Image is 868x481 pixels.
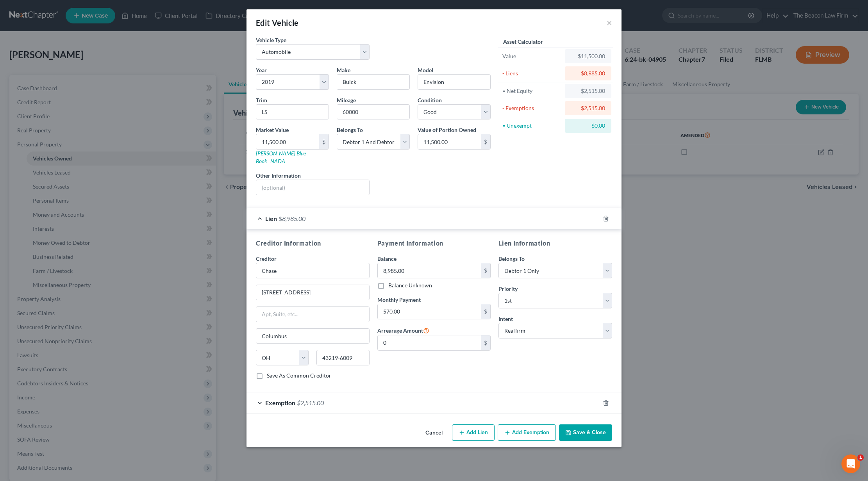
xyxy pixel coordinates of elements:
[265,215,277,222] span: Lien
[502,122,561,130] div: = Unexempt
[502,52,561,60] div: Value
[378,335,481,350] input: 0.00
[279,215,305,222] span: $8,985.00
[571,122,605,130] div: $0.00
[256,36,286,44] label: Vehicle Type
[256,134,319,149] input: 0.00
[256,126,289,134] label: Market Value
[256,329,369,344] input: Enter city...
[256,255,277,262] span: Creditor
[559,424,612,441] button: Save & Close
[256,307,369,322] input: Apt, Suite, etc...
[418,126,476,134] label: Value of Portion Owned
[571,52,605,60] div: $11,500.00
[498,315,513,323] label: Intent
[337,96,356,104] label: Mileage
[502,87,561,95] div: = Net Equity
[418,66,433,74] label: Model
[498,239,612,248] h5: Lien Information
[270,158,285,164] a: NADA
[319,134,329,149] div: $
[256,66,267,74] label: Year
[503,37,543,46] label: Asset Calculator
[337,105,409,119] input: --
[297,399,324,406] span: $2,515.00
[256,96,267,104] label: Trim
[419,425,449,441] button: Cancel
[378,304,481,319] input: 0.00
[571,104,605,112] div: $2,515.00
[256,105,329,119] input: ex. LS, LT, etc
[316,350,369,365] input: Enter zip...
[256,150,306,164] a: [PERSON_NAME] Blue Book
[377,255,396,263] label: Balance
[418,134,481,149] input: 0.00
[502,69,561,77] div: - Liens
[256,171,301,180] label: Other Information
[388,281,432,289] label: Balance Unknown
[418,75,490,89] input: ex. Altima
[498,285,518,292] span: Priority
[267,372,331,379] label: Save As Common Creditor
[337,75,409,89] input: ex. Nissan
[857,454,864,461] span: 1
[337,67,350,73] span: Make
[256,285,369,300] input: Enter address...
[498,424,556,441] button: Add Exemption
[498,255,525,262] span: Belongs To
[256,263,370,278] input: Search creditor by name...
[265,399,295,406] span: Exemption
[481,335,490,350] div: $
[256,239,370,248] h5: Creditor Information
[502,104,561,112] div: - Exemptions
[452,424,495,441] button: Add Lien
[377,326,429,335] label: Arrearage Amount
[337,126,363,133] span: Belongs To
[607,18,612,27] button: ×
[481,304,490,319] div: $
[571,87,605,95] div: $2,515.00
[418,96,442,104] label: Condition
[377,239,491,248] h5: Payment Information
[481,134,490,149] div: $
[378,263,481,278] input: 0.00
[256,17,299,28] div: Edit Vehicle
[256,180,369,195] input: (optional)
[841,454,860,473] iframe: Intercom live chat
[571,69,605,77] div: $8,985.00
[481,263,490,278] div: $
[377,296,421,304] label: Monthly Payment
